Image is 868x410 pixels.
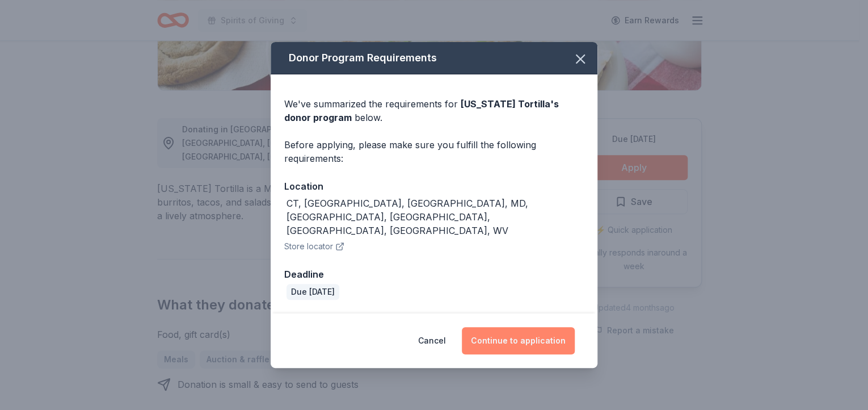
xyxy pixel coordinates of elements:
[286,284,339,300] div: Due [DATE]
[462,327,575,354] button: Continue to application
[284,267,584,282] div: Deadline
[418,327,446,354] button: Cancel
[284,240,344,253] button: Store locator
[284,97,584,124] div: We've summarized the requirements for below.
[271,42,597,74] div: Donor Program Requirements
[284,179,584,194] div: Location
[286,196,584,237] div: CT, [GEOGRAPHIC_DATA], [GEOGRAPHIC_DATA], MD, [GEOGRAPHIC_DATA], [GEOGRAPHIC_DATA], [GEOGRAPHIC_D...
[284,138,584,165] div: Before applying, please make sure you fulfill the following requirements:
